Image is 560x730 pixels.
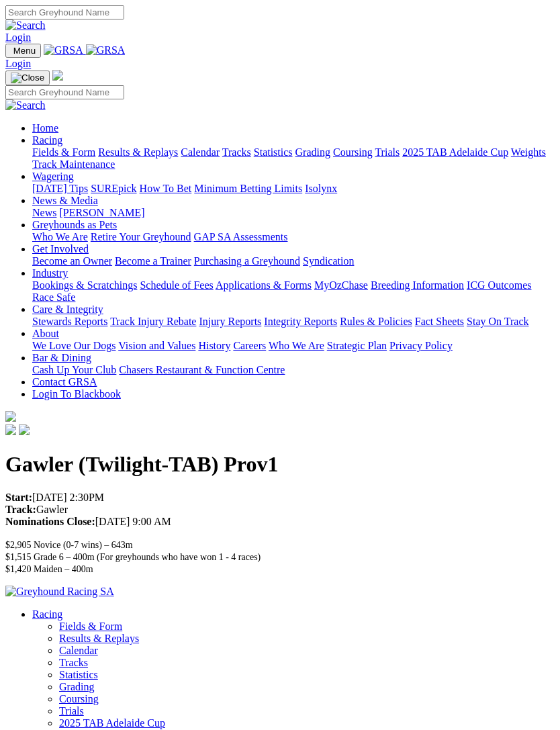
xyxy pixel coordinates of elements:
a: Contact GRSA [32,376,97,387]
img: logo-grsa-white.png [5,411,16,422]
a: Coursing [333,146,373,158]
input: Search [5,85,124,99]
a: Login [5,32,31,43]
a: Tracks [59,657,88,668]
a: Fact Sheets [415,316,464,327]
a: Chasers Restaurant & Function Centre [119,364,285,375]
a: ICG Outcomes [467,279,531,291]
a: Grading [295,146,330,158]
input: Search [5,5,124,19]
a: Statistics [254,146,293,158]
a: Fields & Form [32,146,95,158]
strong: Nominations Close: [5,516,95,527]
a: Who We Are [32,231,88,242]
a: News & Media [32,195,98,206]
a: Vision and Values [118,340,195,351]
a: Get Involved [32,243,89,255]
a: Isolynx [305,183,337,194]
a: Login [5,58,31,69]
a: Racing [32,134,62,146]
a: 2025 TAB Adelaide Cup [402,146,508,158]
div: Bar & Dining [32,364,555,376]
a: We Love Our Dogs [32,340,115,351]
a: Calendar [181,146,220,158]
a: Trials [375,146,400,158]
div: Get Involved [32,255,555,267]
div: News & Media [32,207,555,219]
img: Close [11,73,44,83]
a: SUREpick [91,183,136,194]
img: facebook.svg [5,424,16,435]
a: Statistics [59,669,98,680]
a: Breeding Information [371,279,464,291]
a: Become an Owner [32,255,112,267]
strong: Track: [5,504,36,515]
a: Grading [59,681,94,692]
a: Stay On Track [467,316,528,327]
img: Search [5,99,46,111]
a: Greyhounds as Pets [32,219,117,230]
a: Cash Up Your Club [32,364,116,375]
a: About [32,328,59,339]
img: Search [5,19,46,32]
a: Care & Integrity [32,304,103,315]
a: Schedule of Fees [140,279,213,291]
a: Results & Replays [59,633,139,644]
a: Privacy Policy [389,340,453,351]
a: How To Bet [140,183,192,194]
a: Strategic Plan [327,340,387,351]
a: Minimum Betting Limits [194,183,302,194]
a: Become a Trainer [115,255,191,267]
div: Industry [32,279,555,304]
a: Bar & Dining [32,352,91,363]
div: Racing [32,146,555,171]
img: logo-grsa-white.png [52,70,63,81]
a: Careers [233,340,266,351]
a: Integrity Reports [264,316,337,327]
a: Racing [32,608,62,620]
a: [PERSON_NAME] [59,207,144,218]
a: Who We Are [269,340,324,351]
a: History [198,340,230,351]
button: Toggle navigation [5,71,50,85]
a: [DATE] Tips [32,183,88,194]
a: Industry [32,267,68,279]
a: Rules & Policies [340,316,412,327]
a: Coursing [59,693,99,704]
a: Applications & Forms [216,279,312,291]
a: Retire Your Greyhound [91,231,191,242]
a: Fields & Form [59,621,122,632]
a: Track Maintenance [32,158,115,170]
img: Greyhound Racing SA [5,586,114,598]
a: Race Safe [32,291,75,303]
a: Injury Reports [199,316,261,327]
a: Track Injury Rebate [110,316,196,327]
span: $2,905 Novice (0-7 wins) – 643m $1,515 Grade 6 – 400m (For greyhounds who have won 1 - 4 races) $... [5,540,261,574]
h1: Gawler (Twilight-TAB) Prov1 [5,452,555,477]
a: Calendar [59,645,98,656]
a: Stewards Reports [32,316,107,327]
div: Greyhounds as Pets [32,231,555,243]
a: Purchasing a Greyhound [194,255,300,267]
p: [DATE] 2:30PM Gawler [DATE] 9:00 AM [5,492,555,528]
a: Wagering [32,171,74,182]
img: GRSA [44,44,83,56]
img: GRSA [86,44,126,56]
div: Wagering [32,183,555,195]
a: 2025 TAB Adelaide Cup [59,717,165,729]
a: Results & Replays [98,146,178,158]
a: Trials [59,705,84,717]
button: Toggle navigation [5,44,41,58]
a: Weights [511,146,546,158]
strong: Start: [5,492,32,503]
img: twitter.svg [19,424,30,435]
a: Login To Blackbook [32,388,121,400]
a: Tracks [222,146,251,158]
a: Home [32,122,58,134]
a: News [32,207,56,218]
div: Care & Integrity [32,316,555,328]
a: GAP SA Assessments [194,231,288,242]
a: Bookings & Scratchings [32,279,137,291]
a: MyOzChase [314,279,368,291]
span: Menu [13,46,36,56]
